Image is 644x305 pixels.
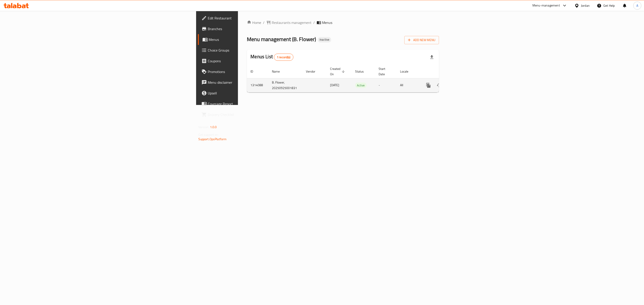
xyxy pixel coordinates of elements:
span: Created On [330,66,346,77]
div: Total records count [274,54,293,61]
span: [DATE] [330,82,339,88]
span: Locale [400,69,414,74]
td: All [396,78,419,92]
div: Inactive [318,37,331,42]
th: Actions [419,65,470,78]
span: Get support on: [198,132,219,138]
span: Promotions [208,69,300,74]
span: Name [272,69,286,74]
a: Coupons [198,56,304,66]
span: Grocery Checklist [208,112,300,117]
span: Vendor [306,69,321,74]
span: ID [250,69,259,74]
span: 1 record(s) [274,55,293,59]
a: Menu disclaimer [198,77,304,88]
button: more [423,80,434,91]
span: A [636,3,638,8]
span: Add New Menu [408,37,435,43]
a: Coverage Report [198,98,304,109]
span: Status [355,69,370,74]
li: / [313,20,315,25]
span: Upsell [208,90,300,96]
span: Coupons [208,58,300,64]
div: Menu-management [532,3,560,8]
button: Change Status [434,80,445,91]
a: Support.OpsPlatform [198,136,227,142]
span: Menu disclaimer [208,80,300,85]
a: Choice Groups [198,45,304,56]
span: Edit Restaurant [208,15,300,21]
span: Menus [322,20,332,25]
h2: Menus List [250,53,293,61]
button: Add New Menu [404,36,439,44]
a: Branches [198,23,304,34]
span: Coverage Report [208,101,300,107]
a: Promotions [198,66,304,77]
a: Menus [198,34,304,45]
span: Menus [209,37,300,42]
div: Jordan [581,3,590,8]
span: Branches [208,26,300,31]
a: Edit Restaurant [198,13,304,23]
nav: breadcrumb [247,20,439,25]
span: Start Date [379,66,391,77]
span: Choice Groups [208,48,300,53]
td: - [375,78,396,92]
a: Grocery Checklist [198,109,304,120]
span: 1.0.0 [210,124,217,130]
a: Upsell [198,88,304,98]
span: Inactive [318,38,331,42]
span: Version: [198,124,209,130]
table: enhanced table [247,65,470,92]
span: Active [355,83,366,88]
